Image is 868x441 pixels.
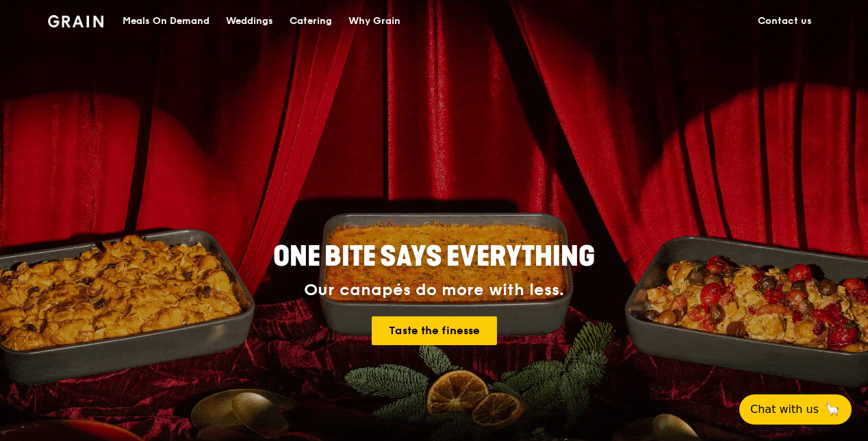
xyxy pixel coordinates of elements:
a: Weddings [218,1,281,42]
img: Grain [48,15,103,27]
span: 🦙 [824,401,841,418]
div: Why Grain [348,1,400,42]
div: Weddings [226,1,273,42]
a: Why Grain [340,1,409,42]
button: Chat with us🦙 [739,394,852,425]
span: ONE BITE SAYS EVERYTHING [273,240,595,273]
a: Catering [281,1,340,42]
div: Catering [290,1,332,42]
span: Chat with us [750,401,819,418]
a: Taste the finesse [372,316,497,345]
a: Contact us [750,1,820,42]
div: Meals On Demand [123,1,209,42]
div: Our canapés do more with less. [188,281,680,300]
